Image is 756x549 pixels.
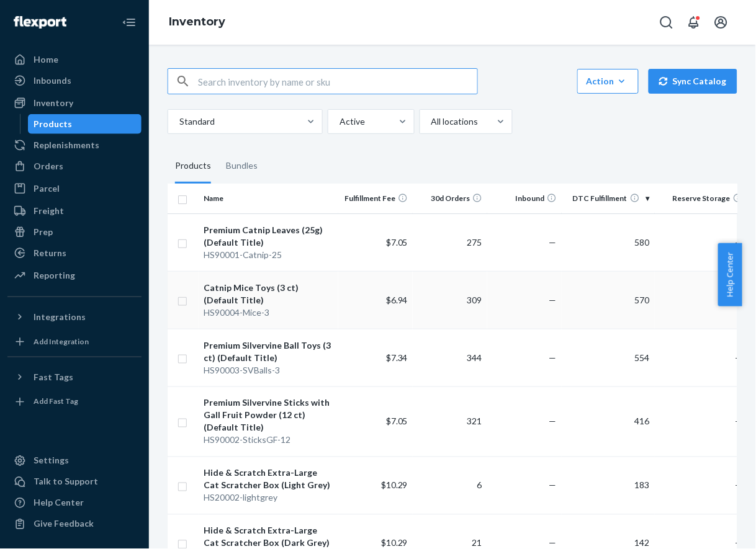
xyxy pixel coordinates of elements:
[34,396,78,407] div: Add Fast Tag
[7,179,142,199] a: Parcel
[117,10,142,35] button: Close Navigation
[549,352,557,363] span: —
[7,243,142,263] a: Returns
[7,93,142,113] a: Inventory
[34,53,58,66] div: Home
[736,480,743,491] span: —
[7,266,142,285] a: Reporting
[413,386,487,457] td: 321
[413,329,487,386] td: 344
[34,371,73,383] div: Fast Tags
[204,224,333,249] div: Premium Catnip Leaves (25g) (Default Title)
[413,457,487,514] td: 6
[338,184,413,213] th: Fulfillment Fee
[736,538,743,548] span: —
[204,397,333,434] div: Premium Silvervine Sticks with Gall Fruit Powder (12 ct) (Default Title)
[7,201,142,221] a: Freight
[204,364,333,377] div: HS90003-SVBalls-3
[487,184,562,213] th: Inbound
[198,69,477,94] input: Search inventory by name or sku
[34,97,73,109] div: Inventory
[7,50,142,69] a: Home
[34,226,53,238] div: Prep
[199,184,338,213] th: Name
[34,311,86,323] div: Integrations
[204,249,333,261] div: HS90001-Catnip-25
[204,306,333,319] div: HS90004-Mice-3
[736,416,743,427] span: —
[34,205,64,217] div: Freight
[430,115,431,128] input: All locations
[562,329,655,386] td: 554
[7,156,142,176] a: Orders
[204,434,333,447] div: HS90002-SticksGF-12
[34,139,99,151] div: Replenishments
[169,15,225,29] a: Inventory
[736,237,743,248] span: —
[7,451,142,471] a: Settings
[34,118,73,130] div: Products
[736,352,743,363] span: —
[386,237,408,248] span: $7.05
[587,75,629,87] div: Action
[34,455,69,467] div: Settings
[549,295,557,305] span: —
[577,69,639,94] button: Action
[549,237,557,248] span: —
[413,184,487,213] th: 30d Orders
[159,4,235,40] ol: breadcrumbs
[338,115,340,128] input: Active
[34,247,66,259] div: Returns
[7,472,142,492] a: Talk to Support
[549,480,557,491] span: —
[7,493,142,513] a: Help Center
[7,514,142,534] button: Give Feedback
[562,213,655,271] td: 580
[204,282,333,306] div: Catnip Mice Toys (3 ct) (Default Title)
[386,416,408,427] span: $7.05
[204,492,333,504] div: HS20002-lightgrey
[34,476,98,488] div: Talk to Support
[413,271,487,329] td: 309
[178,115,179,128] input: Standard
[226,149,258,184] div: Bundles
[549,538,557,548] span: —
[175,149,211,184] div: Products
[204,467,333,492] div: Hide & Scratch Extra-Large Cat Scratcher Box (Light Grey)
[562,457,655,514] td: 183
[7,367,142,387] button: Fast Tags
[7,71,142,91] a: Inbounds
[7,332,142,352] a: Add Integration
[34,269,75,282] div: Reporting
[386,352,408,363] span: $7.34
[655,184,748,213] th: Reserve Storage
[562,386,655,457] td: 416
[34,336,89,347] div: Add Integration
[718,243,742,306] button: Help Center
[7,222,142,242] a: Prep
[654,10,679,35] button: Open Search Box
[381,538,408,548] span: $10.29
[386,295,408,305] span: $6.94
[7,135,142,155] a: Replenishments
[413,213,487,271] td: 275
[682,10,706,35] button: Open notifications
[549,416,557,427] span: —
[34,182,60,195] div: Parcel
[34,74,71,87] div: Inbounds
[28,114,142,134] a: Products
[204,339,333,364] div: Premium Silvervine Ball Toys (3 ct) (Default Title)
[381,480,408,491] span: $10.29
[562,184,655,213] th: DTC Fulfillment
[7,392,142,412] a: Add Fast Tag
[562,271,655,329] td: 570
[34,497,84,509] div: Help Center
[649,69,737,94] button: Sync Catalog
[709,10,734,35] button: Open account menu
[14,16,66,29] img: Flexport logo
[34,518,94,530] div: Give Feedback
[7,307,142,327] button: Integrations
[34,160,63,172] div: Orders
